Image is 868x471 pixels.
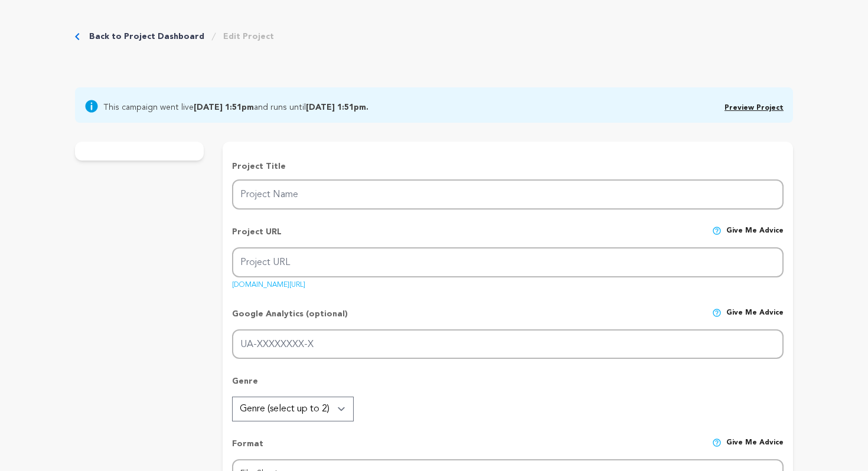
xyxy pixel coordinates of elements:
[232,179,784,210] input: Project Name
[232,226,282,247] p: Project URL
[232,438,263,459] p: Format
[725,104,784,112] a: Preview Project
[103,99,368,113] span: This campaign went live and runs until
[75,31,274,42] div: Breadcrumb
[232,308,348,329] p: Google Analytics (optional)
[232,277,305,289] a: [DOMAIN_NAME][URL]
[306,103,368,112] b: [DATE] 1:51pm.
[712,226,722,235] img: help-circle.svg
[194,103,254,112] b: [DATE] 1:51pm
[223,31,274,42] a: Edit Project
[232,161,784,172] p: Project Title
[726,308,784,329] span: Give me advice
[726,226,784,247] span: Give me advice
[232,247,784,277] input: Project URL
[726,438,784,459] span: Give me advice
[712,308,722,318] img: help-circle.svg
[232,375,784,397] p: Genre
[89,31,204,42] a: Back to Project Dashboard
[712,438,722,447] img: help-circle.svg
[232,329,784,359] input: UA-XXXXXXXX-X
